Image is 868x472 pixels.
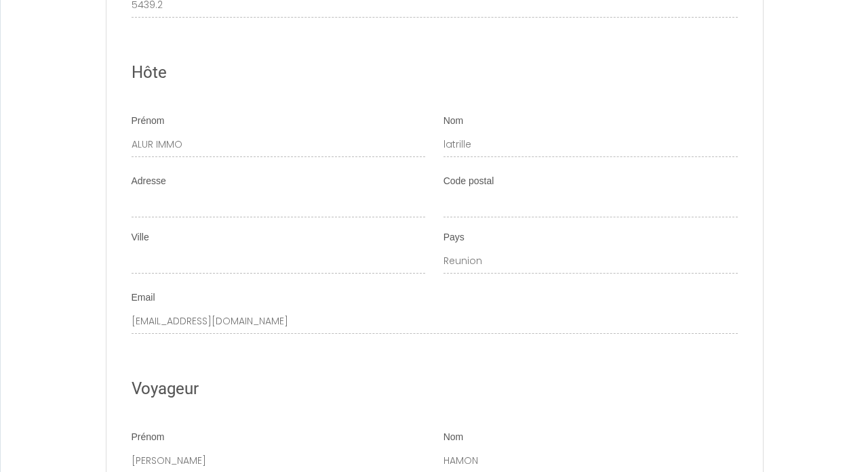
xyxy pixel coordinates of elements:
[132,60,738,86] h2: Hôte
[132,291,155,305] label: Email
[443,175,494,188] label: Code postal
[443,431,464,444] label: Nom
[443,114,464,128] label: Nom
[132,175,166,188] label: Adresse
[132,114,165,128] label: Prénom
[132,231,149,244] label: Ville
[132,376,738,402] h2: Voyageur
[132,431,165,444] label: Prénom
[443,231,465,244] label: Pays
